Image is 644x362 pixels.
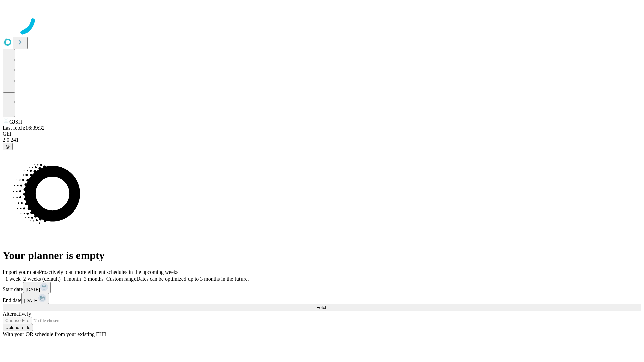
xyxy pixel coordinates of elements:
[3,269,39,275] span: Import your data
[5,144,10,149] span: @
[3,311,31,317] span: Alternatively
[3,282,641,293] div: Start date
[84,276,104,282] span: 3 months
[106,276,136,282] span: Custom range
[136,276,249,282] span: Dates can be optimized up to 3 months in the future.
[39,269,180,275] span: Proactively plan more efficient schedules in the upcoming weeks.
[3,293,641,304] div: End date
[3,131,641,137] div: GEI
[9,119,22,125] span: GJSH
[21,293,49,304] button: [DATE]
[3,125,45,131] span: Last fetch: 16:39:32
[316,305,327,310] span: Fetch
[3,331,107,337] span: With your OR schedule from your existing EHR
[5,276,21,282] span: 1 week
[3,324,33,331] button: Upload a file
[3,249,641,262] h1: Your planner is empty
[3,137,641,143] div: 2.0.241
[23,276,61,282] span: 2 weeks (default)
[3,143,13,150] button: @
[23,282,51,293] button: [DATE]
[26,287,40,292] span: [DATE]
[3,304,641,311] button: Fetch
[24,298,38,303] span: [DATE]
[63,276,81,282] span: 1 month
